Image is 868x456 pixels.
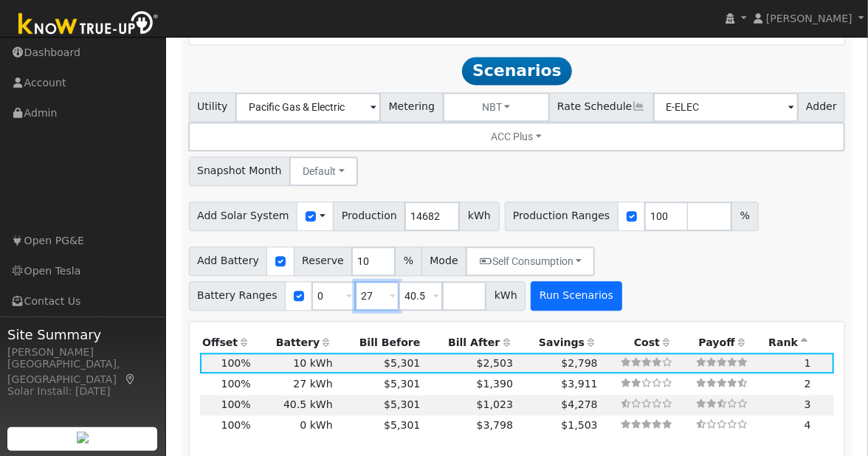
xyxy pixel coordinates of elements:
span: $5,301 [384,398,420,410]
span: Add Solar System [189,201,298,231]
span: [PERSON_NAME] [766,13,852,24]
span: Savings [539,336,585,348]
span: Production Ranges [505,201,619,231]
span: Metering [380,92,444,122]
span: $2,503 [477,357,513,369]
span: $5,301 [384,419,420,431]
span: Scenarios [462,57,572,84]
span: $4,278 [562,398,598,410]
span: $5,301 [384,357,420,369]
span: 1 [805,357,811,369]
span: 4 [805,419,811,431]
span: Production [333,201,405,231]
span: Add Battery [189,246,268,276]
td: 27 kWh [253,373,335,394]
span: 3 [805,398,811,410]
span: $5,301 [384,378,420,390]
input: Select a Rate Schedule [653,92,799,122]
span: Rank [768,336,798,348]
img: Know True-Up [11,8,166,41]
span: % [731,201,758,231]
span: $2,798 [562,357,598,369]
button: Default [289,156,358,186]
span: 100% [221,378,251,390]
span: Site Summary [7,325,158,345]
span: 100% [221,419,251,431]
span: Reserve [294,246,353,276]
span: $1,503 [562,419,598,431]
div: [PERSON_NAME] [7,345,158,360]
button: Run Scenarios [531,281,621,311]
span: Snapshot Month [189,156,291,186]
td: 10 kWh [253,353,335,373]
span: $3,911 [562,378,598,390]
span: Utility [189,92,237,122]
td: 0 kWh [253,415,335,436]
div: [GEOGRAPHIC_DATA], [GEOGRAPHIC_DATA] [7,356,158,387]
button: ACC Plus [188,122,846,151]
div: Solar Install: [DATE] [7,384,158,399]
span: Adder [798,92,846,122]
span: kWh [486,281,526,311]
span: 100% [221,357,251,369]
span: Mode [421,246,466,276]
span: 100% [221,398,251,410]
span: Cost [634,336,660,348]
th: Bill After [423,332,516,353]
span: Payoff [699,336,735,348]
span: 2 [805,378,811,390]
button: Self Consumption [466,246,595,276]
span: $3,798 [477,419,513,431]
a: Map [124,373,137,385]
span: $1,023 [477,398,513,410]
th: Bill Before [335,332,423,353]
span: % [395,246,421,276]
th: Battery [253,332,335,353]
span: Rate Schedule [549,92,654,122]
input: Select a Utility [235,92,381,122]
span: Battery Ranges [189,281,286,311]
th: Offset [200,332,254,353]
span: $1,390 [477,378,513,390]
img: retrieve [77,432,89,443]
span: kWh [459,201,499,231]
button: NBT [443,92,550,122]
td: 40.5 kWh [253,395,335,415]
